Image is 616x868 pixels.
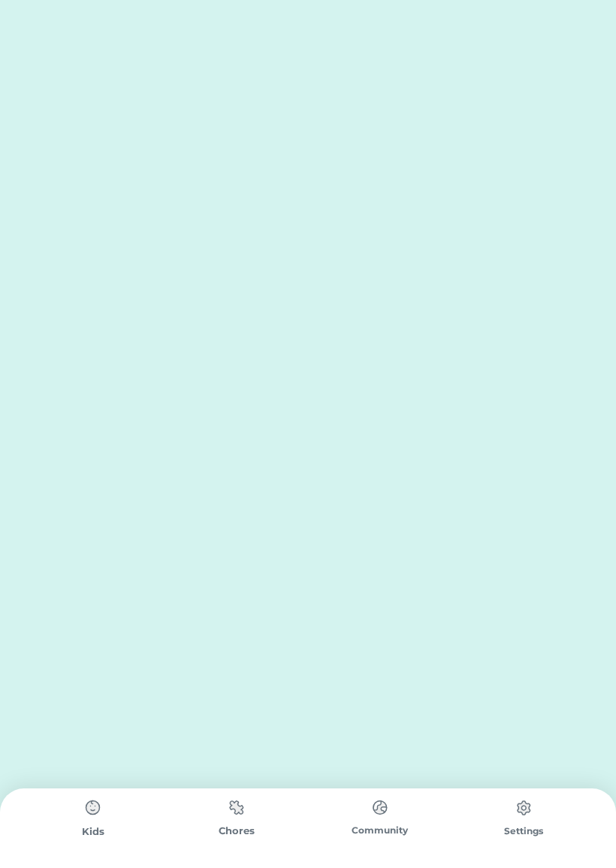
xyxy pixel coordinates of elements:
[165,824,308,839] div: Chores
[21,824,165,839] div: Kids
[451,824,595,838] div: Settings
[222,793,252,822] img: type%3Dchores%2C%20state%3Ddefault.svg
[308,824,451,837] div: Community
[78,793,108,823] img: type%3Dchores%2C%20state%3Ddefault.svg
[509,793,539,823] img: type%3Dchores%2C%20state%3Ddefault.svg
[365,793,395,822] img: type%3Dchores%2C%20state%3Ddefault.svg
